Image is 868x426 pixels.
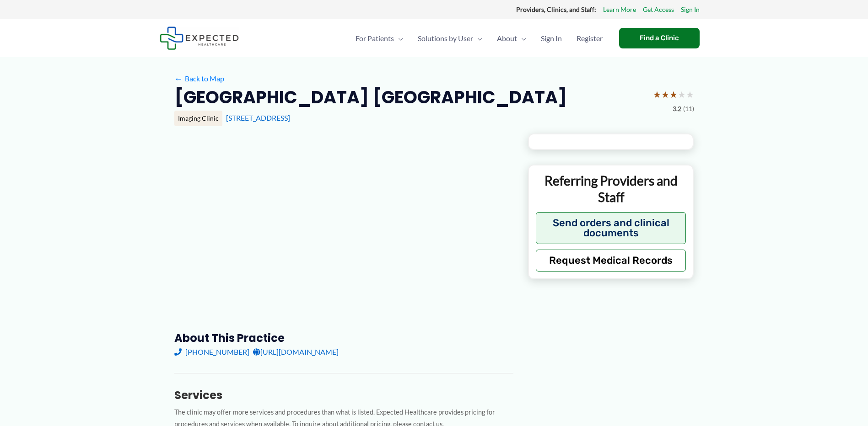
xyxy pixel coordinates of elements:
a: [PHONE_NUMBER] [174,345,249,359]
span: For Patients [356,22,394,54]
h3: About this practice [174,331,513,345]
span: Register [577,22,603,54]
button: Request Medical Records [536,250,686,272]
span: ★ [669,86,678,103]
span: ★ [686,86,694,103]
div: Imaging Clinic [174,111,222,126]
a: Learn More [603,4,636,16]
span: Menu Toggle [473,22,482,54]
a: AboutMenu Toggle [490,22,534,54]
strong: Providers, Clinics, and Staff: [516,5,596,13]
nav: Primary Site Navigation [348,22,610,54]
span: ← [174,74,183,83]
span: (11) [683,103,694,115]
a: Sign In [681,4,700,16]
span: About [497,22,517,54]
span: Menu Toggle [517,22,526,54]
span: ★ [678,86,686,103]
h3: Services [174,388,513,402]
a: Register [569,22,610,54]
span: 3.2 [673,103,681,115]
a: [STREET_ADDRESS] [226,113,290,122]
a: For PatientsMenu Toggle [348,22,410,54]
a: ←Back to Map [174,72,224,85]
a: Sign In [534,22,569,54]
img: Expected Healthcare Logo - side, dark font, small [160,27,239,50]
span: Menu Toggle [394,22,403,54]
p: Referring Providers and Staff [536,172,686,206]
a: [URL][DOMAIN_NAME] [253,345,339,359]
a: Solutions by UserMenu Toggle [410,22,490,54]
button: Send orders and clinical documents [536,212,686,244]
a: Find a Clinic [619,28,700,48]
h2: [GEOGRAPHIC_DATA] [GEOGRAPHIC_DATA] [174,86,567,108]
a: Get Access [643,4,674,16]
span: ★ [653,86,661,103]
span: ★ [661,86,669,103]
span: Solutions by User [418,22,473,54]
span: Sign In [541,22,562,54]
